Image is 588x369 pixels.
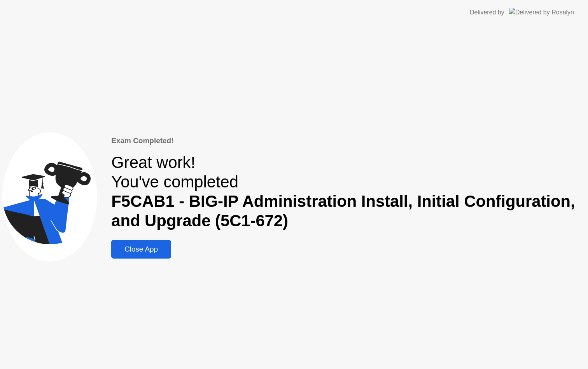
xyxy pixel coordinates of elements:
[509,8,574,17] img: Delivered by Rosalyn
[470,8,504,17] div: Delivered by
[111,135,586,146] div: Exam Completed!
[111,153,586,231] div: Great work! You've completed
[114,245,169,254] div: Close App
[111,240,171,259] button: Close App
[111,192,575,230] b: F5CAB1 - BIG-IP Administration Install, Initial Configuration, and Upgrade (5C1-672)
